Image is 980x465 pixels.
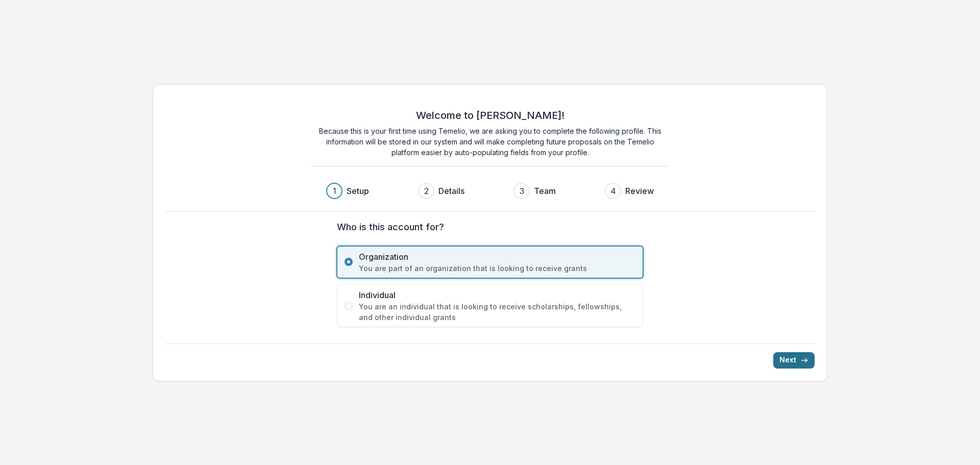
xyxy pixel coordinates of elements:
h3: Review [625,185,654,197]
h3: Team [534,185,556,197]
div: 3 [520,185,524,197]
span: Individual [359,289,635,301]
button: Next [773,352,815,369]
div: 1 [333,185,336,197]
label: Who is this account for? [337,220,637,234]
p: Because this is your first time using Temelio, we are asking you to complete the following profil... [311,126,669,158]
span: You are an individual that is looking to receive scholarships, fellowships, and other individual ... [359,301,635,323]
h3: Setup [347,185,369,197]
h3: Details [438,185,464,197]
h2: Welcome to [PERSON_NAME]! [416,109,565,121]
div: 2 [424,185,429,197]
div: Progress [326,183,654,199]
span: You are part of an organization that is looking to receive grants [359,263,635,274]
span: Organization [359,251,635,263]
div: 4 [610,185,616,197]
